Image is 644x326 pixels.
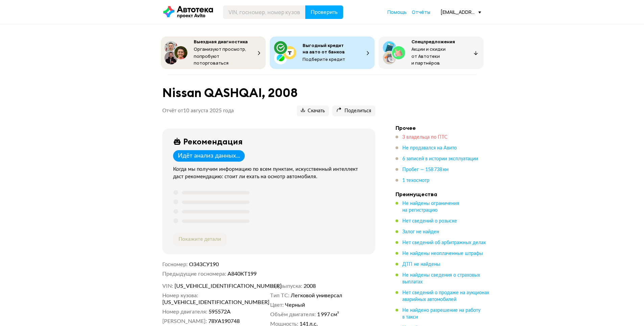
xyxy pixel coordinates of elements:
button: Скачать [297,106,329,116]
span: Не найдены неоплаченные штрафы [402,251,483,256]
button: Проверить [305,5,343,19]
button: Покажите детали [173,233,226,246]
span: Выездная диагностика [194,39,248,45]
span: 1 997 см³ [317,311,339,318]
dt: Номер двигателя [162,308,207,315]
span: Помощь [387,9,407,15]
span: Не найдены сведения о страховых выплатах [402,273,480,284]
span: Скачать [301,108,325,114]
span: 78УА190748 [208,318,240,325]
div: [EMAIL_ADDRESS][DOMAIN_NAME] [440,9,481,15]
span: 6 записей в истории эксплуатации [402,157,478,161]
span: Пробег — 158 738 км [402,167,449,172]
span: Не найдено разрешение на работу в такси [402,308,480,320]
span: Нет сведений об арбитражных делах [402,240,486,245]
span: 1 техосмотр [402,178,429,183]
dt: Предыдущие госномера [162,271,226,277]
h4: Прочее [396,124,490,131]
span: Проверить [311,9,338,15]
span: Залог не найден [402,230,439,234]
a: Помощь [387,9,407,16]
dt: Объём двигателя [270,311,316,318]
span: Нет сведений о продаже на аукционах аварийных автомобилей [402,290,489,302]
h1: Nissan QASHQAI, 2008 [162,86,375,100]
div: Идёт анализ данных... [178,152,240,160]
span: ДТП не найдены [402,262,440,267]
span: Покажите детали [178,237,221,242]
button: Выездная диагностикаОрганизуют просмотр, попробуют поторговаться [161,37,266,69]
dt: Номер кузова [162,292,198,299]
span: [US_VEHICLE_IDENTIFICATION_NUMBER] [162,299,240,306]
span: Отчёты [412,9,430,15]
span: Не продавался на Авито [402,146,457,150]
span: Поделиться [336,108,371,114]
span: 595572А [209,308,231,315]
span: Спецпредложения [411,39,455,45]
h4: Преимущества [396,191,490,197]
span: [US_VEHICLE_IDENTIFICATION_NUMBER] [174,283,252,289]
button: СпецпредложенияАкции и скидки от Автотеки и партнёров [379,37,483,69]
span: Нет сведений о розыске [402,219,457,224]
span: Выгодный кредит на авто от банков [303,42,345,55]
a: Отчёты [412,9,430,16]
span: Подберите кредит [303,56,345,62]
span: Не найдены ограничения на регистрацию [402,201,459,213]
button: Поделиться [332,106,375,116]
button: Выгодный кредит на авто от банковПодберите кредит [270,37,375,69]
div: Когда мы получим информацию по всем пунктам, искусственный интеллект даст рекомендацию: стоит ли ... [173,166,367,181]
dt: Госномер [162,261,188,268]
p: Отчёт от 10 августа 2025 года [162,108,234,114]
dt: Год выпуска [270,283,302,289]
span: Акции и скидки от Автотеки и партнёров [411,46,446,66]
dt: Тип ТС [270,292,289,299]
span: 3 владельца по ПТС [402,135,448,140]
span: 2008 [304,283,316,289]
span: Организуют просмотр, попробуют поторговаться [194,46,246,66]
input: VIN, госномер, номер кузова [223,5,306,19]
dt: Цвет [270,302,284,308]
dt: [PERSON_NAME] [162,318,207,325]
span: Черный [285,302,305,308]
dd: А840КТ199 [228,271,375,277]
dt: VIN [162,283,173,289]
span: Легковой универсал [291,292,342,299]
span: О343СУ190 [189,262,219,267]
div: Рекомендация [183,137,243,146]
